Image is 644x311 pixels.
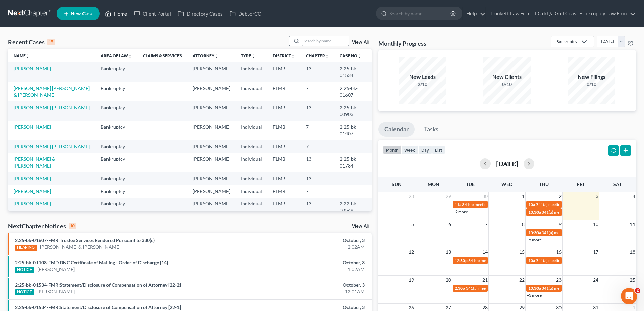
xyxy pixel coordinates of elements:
span: 24 [592,276,599,284]
span: 15 [519,248,525,256]
span: 22 [519,276,525,284]
a: [PERSON_NAME] [PERSON_NAME] & [PERSON_NAME] [14,85,90,98]
td: 2:25-bk-01607 [334,82,372,101]
a: Chapterunfold_more [306,53,329,58]
a: [PERSON_NAME] & [PERSON_NAME] [40,244,120,250]
span: 341(a) meeting for [PERSON_NAME] & [PERSON_NAME] [542,230,643,235]
td: 13 [301,172,334,185]
span: 28 [408,192,415,200]
div: Bankruptcy [556,39,577,44]
a: Attorneyunfold_more [193,53,218,58]
span: 341(a) meeting for [PERSON_NAME] & [PERSON_NAME] [536,202,637,207]
td: Individual [236,198,267,217]
div: October, 3 [253,259,365,266]
span: 7 [484,220,488,228]
a: Help [463,7,485,20]
td: [PERSON_NAME] [187,185,236,197]
a: [PERSON_NAME] [37,266,75,273]
span: Fri [577,181,584,187]
span: 3 [595,192,599,200]
td: Bankruptcy [95,172,138,185]
div: October, 3 [253,304,365,311]
span: 6 [448,220,452,228]
td: 2:25-bk-01784 [334,153,372,172]
i: unfold_more [325,54,329,58]
a: Nameunfold_more [14,53,30,58]
span: Tue [466,181,475,187]
div: New Leads [399,73,446,81]
a: Typeunfold_more [241,53,255,58]
a: [PERSON_NAME] [14,188,51,194]
span: Sun [392,181,402,187]
span: 12:30p [455,258,468,263]
span: 5 [411,220,415,228]
h2: [DATE] [496,160,518,167]
span: 18 [629,248,636,256]
span: 30 [482,192,488,200]
button: list [432,145,445,154]
button: week [401,145,418,154]
td: Individual [236,185,267,197]
span: New Case [71,11,93,16]
span: 2 [635,288,640,293]
a: +2 more [453,209,468,214]
a: [PERSON_NAME] [14,201,51,206]
a: [PERSON_NAME] [14,176,51,181]
td: [PERSON_NAME] [187,198,236,217]
td: 13 [301,62,334,82]
td: Bankruptcy [95,153,138,172]
td: Individual [236,121,267,140]
span: 10:30a [528,286,541,291]
input: Search by name... [302,36,349,46]
span: 10:30a [528,209,541,215]
span: Sat [613,181,622,187]
td: 13 [301,153,334,172]
i: unfold_more [357,54,361,58]
td: Bankruptcy [95,82,138,101]
a: [PERSON_NAME] [37,288,75,295]
td: FLMB [267,185,301,197]
td: [PERSON_NAME] [187,121,236,140]
i: unfold_more [291,54,295,58]
a: Tasks [418,122,445,137]
span: Mon [428,181,439,187]
a: 2:25-bk-01108-FMD BNC Certificate of Mailing - Order of Discharge [14] [15,260,168,265]
td: FLMB [267,198,301,217]
a: [PERSON_NAME] [14,66,51,71]
span: Wed [501,181,512,187]
div: October, 3 [253,237,365,244]
span: 10:30a [528,230,541,235]
i: unfold_more [26,54,30,58]
div: 10 [69,223,76,229]
span: 2:30p [455,286,465,291]
a: [PERSON_NAME] [PERSON_NAME] [14,105,90,110]
td: [PERSON_NAME] [187,172,236,185]
span: 14 [482,248,488,256]
span: 10 [592,220,599,228]
span: 341(a) meeting for [PERSON_NAME] [536,258,601,263]
div: New Filings [568,73,615,81]
td: FLMB [267,62,301,82]
span: 21 [482,276,488,284]
i: unfold_more [214,54,218,58]
input: Search by name... [389,7,451,20]
span: 20 [445,276,452,284]
td: Individual [236,140,267,153]
div: 2:02AM [253,244,365,250]
span: 25 [629,276,636,284]
span: 2 [558,192,562,200]
span: 13 [445,248,452,256]
a: 2:25-bk-01607-FMR Trustee Services Rendered Pursuant to 330(e) [15,237,155,243]
button: day [418,145,432,154]
span: 1 [521,192,525,200]
td: Individual [236,172,267,185]
td: [PERSON_NAME] [187,62,236,82]
td: FLMB [267,121,301,140]
td: Individual [236,82,267,101]
a: DebtorCC [226,7,264,20]
span: 19 [408,276,415,284]
td: Bankruptcy [95,121,138,140]
div: NOTICE [15,289,34,295]
td: FLMB [267,140,301,153]
i: unfold_more [251,54,255,58]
